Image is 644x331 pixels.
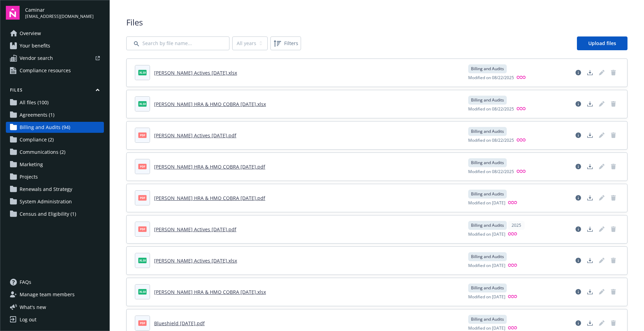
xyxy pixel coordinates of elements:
a: Download document [584,318,595,329]
span: Vendor search [20,53,53,64]
span: pdf [138,226,147,232]
a: Delete document [608,161,619,172]
a: View file details [573,161,584,172]
span: Files [126,17,627,28]
span: Billing and Audits [471,316,504,322]
a: View file details [573,255,584,266]
span: xlsx [138,70,147,75]
span: pdf [138,132,147,138]
a: Agreements (1) [6,109,104,120]
img: navigator-logo.svg [6,6,20,20]
span: Communications (2) [20,147,65,158]
a: [PERSON_NAME] Actives [DATE].pdf [154,132,236,139]
a: Vendor search [6,53,104,64]
span: Modified on 08/22/2025 [468,75,514,81]
span: Edit document [596,192,607,203]
span: Delete document [608,192,619,203]
span: Filters [272,38,300,49]
span: pdf [138,164,147,169]
span: Edit document [596,286,607,297]
a: Delete document [608,224,619,235]
span: Billing and Audits [471,191,504,197]
span: xlsx [138,289,147,294]
div: Log out [20,314,36,325]
a: System Administration [6,196,104,207]
span: Delete document [608,286,619,297]
span: xlsx [138,258,147,263]
a: Overview [6,28,104,39]
a: Edit document [596,161,607,172]
a: View file details [573,192,584,203]
span: Edit document [596,98,607,109]
span: Modified on [DATE] [468,231,505,238]
span: Billing and Audits [471,66,504,72]
a: Census and Eligibility (1) [6,209,104,220]
a: Download document [584,67,595,78]
span: Modified on 08/22/2025 [468,169,514,175]
span: Delete document [608,318,619,329]
a: Renewals and Strategy [6,184,104,195]
a: Projects [6,171,104,182]
span: Delete document [608,130,619,141]
span: Renewals and Strategy [20,184,72,195]
button: Filters [270,36,301,50]
span: Edit document [596,67,607,78]
span: Edit document [596,255,607,266]
a: [PERSON_NAME] Actives [DATE].pdf [154,226,236,233]
span: Modified on [DATE] [468,200,505,206]
span: Caminar [25,6,94,13]
span: Filters [284,40,298,47]
span: Delete document [608,67,619,78]
span: pdf [138,320,147,325]
span: Billing and Audits [471,285,504,291]
a: Download document [584,98,595,109]
span: Billing and Audits [471,160,504,166]
span: Delete document [608,98,619,109]
span: Billing and Audits [471,222,504,228]
span: Edit document [596,130,607,141]
span: xlsx [138,101,147,106]
span: What ' s new [20,303,46,311]
a: Upload files [577,36,627,50]
span: Billing and Audits [471,97,504,103]
a: Delete document [608,255,619,266]
div: 2025 [508,221,525,230]
button: Files [6,87,104,96]
span: Modified on 08/22/2025 [468,106,514,113]
span: Census and Eligibility (1) [20,209,76,220]
span: Projects [20,171,38,182]
button: Caminar[EMAIL_ADDRESS][DOMAIN_NAME] [25,6,104,20]
span: Compliance resources [20,65,71,76]
a: [PERSON_NAME] Actives [DATE].xlsx [154,257,237,264]
a: [PERSON_NAME] HRA & HMO COBRA [DATE].pdf [154,195,265,201]
a: View file details [573,67,584,78]
a: Download document [584,192,595,203]
span: Compliance (2) [20,134,54,145]
span: Manage team members [20,289,75,300]
span: FAQs [20,277,31,288]
a: Download document [584,161,595,172]
a: Manage team members [6,289,104,300]
span: Edit document [596,318,607,329]
span: Edit document [596,224,607,235]
span: System Administration [20,196,72,207]
a: View file details [573,224,584,235]
span: Marketing [20,159,43,170]
span: Your benefits [20,40,50,51]
a: Compliance (2) [6,134,104,145]
a: Download document [584,224,595,235]
a: Download document [584,286,595,297]
a: Marketing [6,159,104,170]
span: Modified on 08/22/2025 [468,137,514,144]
